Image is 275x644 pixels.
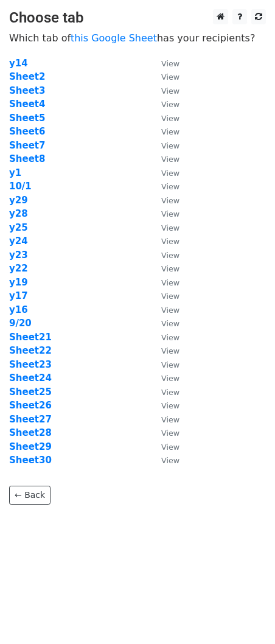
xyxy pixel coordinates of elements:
small: View [161,319,179,328]
strong: Sheet22 [9,345,52,356]
a: Sheet8 [9,153,45,164]
a: View [149,387,179,397]
small: View [161,401,179,410]
a: View [149,99,179,110]
small: View [161,429,179,438]
strong: y28 [9,208,28,219]
a: ← Back [9,486,50,505]
small: View [161,209,179,219]
a: View [149,400,179,411]
a: Sheet28 [9,427,52,438]
small: View [161,169,179,178]
a: View [149,304,179,315]
small: View [161,264,179,273]
a: View [149,153,179,164]
a: y16 [9,304,28,315]
small: View [161,251,179,260]
a: View [149,208,179,219]
a: View [149,332,179,343]
strong: Sheet6 [9,126,45,137]
small: View [161,346,179,355]
small: View [161,456,179,465]
a: View [149,85,179,96]
a: Sheet30 [9,455,52,466]
a: View [149,318,179,329]
a: y23 [9,250,28,261]
a: Sheet29 [9,441,52,452]
a: View [149,195,179,206]
a: View [149,71,179,82]
a: View [149,359,179,370]
small: View [161,72,179,82]
a: Sheet24 [9,373,52,383]
small: View [161,333,179,342]
a: y24 [9,236,28,247]
small: View [161,388,179,397]
p: Which tab of has your recipients? [9,32,266,44]
a: View [149,345,179,356]
small: View [161,292,179,301]
a: View [149,441,179,452]
small: View [161,306,179,315]
a: y19 [9,277,28,288]
a: Sheet5 [9,113,45,124]
a: y29 [9,195,28,206]
small: View [161,114,179,123]
a: y22 [9,263,28,274]
a: View [149,250,179,261]
a: View [149,222,179,233]
a: Sheet25 [9,387,52,397]
a: View [149,455,179,466]
a: Sheet23 [9,359,52,370]
small: View [161,86,179,96]
small: View [161,415,179,424]
small: View [161,127,179,136]
a: View [149,263,179,274]
small: View [161,443,179,452]
strong: Sheet2 [9,71,45,82]
a: View [149,140,179,151]
a: View [149,414,179,425]
a: y1 [9,167,21,178]
small: View [161,223,179,233]
a: View [149,126,179,137]
a: Sheet7 [9,140,45,151]
a: 10/1 [9,181,32,192]
small: View [161,141,179,150]
a: y25 [9,222,28,233]
a: 9/20 [9,318,32,329]
strong: Sheet21 [9,332,52,343]
a: View [149,277,179,288]
strong: Sheet27 [9,414,52,425]
a: Sheet26 [9,400,52,411]
h3: Choose tab [9,9,266,27]
a: View [149,236,179,247]
strong: Sheet3 [9,85,45,96]
a: Sheet4 [9,99,45,110]
a: View [149,58,179,69]
a: y17 [9,290,28,301]
a: View [149,427,179,438]
strong: y14 [9,58,28,69]
a: View [149,181,179,192]
a: View [149,113,179,124]
a: View [149,373,179,383]
small: View [161,100,179,109]
small: View [161,360,179,369]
